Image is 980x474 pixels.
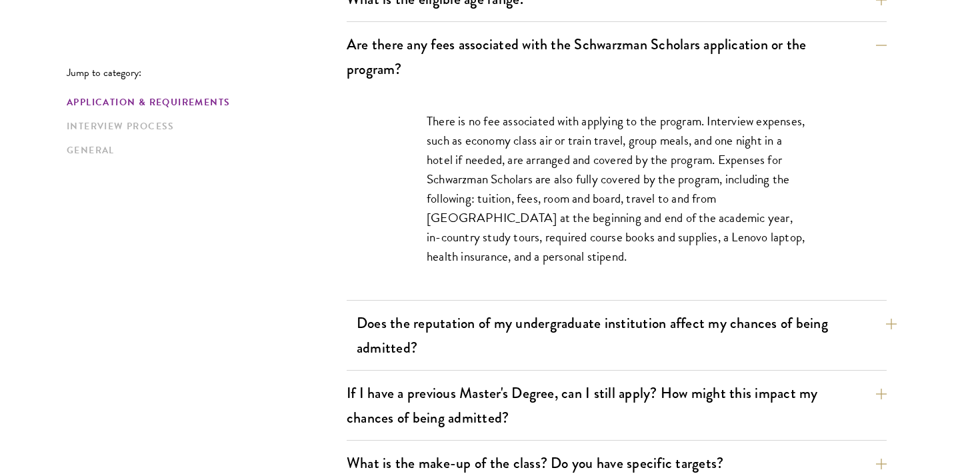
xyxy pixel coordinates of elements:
button: Does the reputation of my undergraduate institution affect my chances of being admitted? [357,308,897,363]
a: Application & Requirements [67,95,339,109]
button: Are there any fees associated with the Schwarzman Scholars application or the program? [347,29,887,84]
a: Interview Process [67,119,339,133]
p: Jump to category: [67,67,347,79]
p: There is no fee associated with applying to the program. Interview expenses, such as economy clas... [427,111,807,267]
a: General [67,143,339,157]
button: If I have a previous Master's Degree, can I still apply? How might this impact my chances of bein... [347,378,887,433]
